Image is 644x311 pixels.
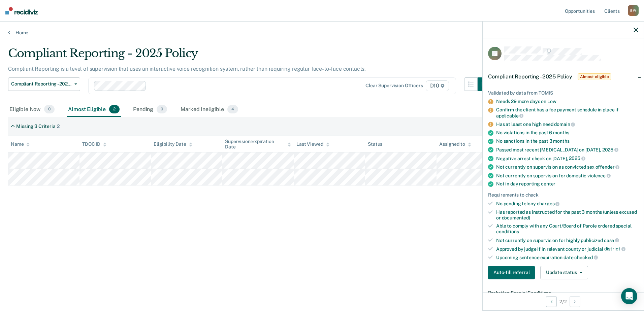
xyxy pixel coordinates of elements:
div: No violations in the past 6 [496,130,638,136]
div: Has at least one high need domain [496,121,638,127]
img: Recidiviz [5,7,38,14]
dt: Probation Special Conditions [488,290,638,296]
div: No pending felony [496,201,638,207]
div: Validated by data from TOMIS [488,90,638,96]
a: Home [8,30,636,36]
span: violence [587,173,611,178]
button: Previous Opportunity [546,296,557,307]
div: Not currently on supervision for highly publicized [496,237,638,243]
div: 2 / 2 [483,292,644,310]
div: Passed most recent [MEDICAL_DATA] on [DATE], [496,147,638,153]
span: checked [574,255,598,260]
div: Missing 3 Criteria [16,124,55,129]
div: Clear supervision officers [365,83,423,89]
span: 2 [109,105,120,114]
div: TDOC ID [82,141,106,147]
div: Open Intercom Messenger [621,288,637,304]
p: Compliant Reporting is a level of supervision that uses an interactive voice recognition system, ... [8,66,366,72]
span: months [553,130,569,135]
span: offender [595,164,620,170]
div: Requirements to check [488,192,638,198]
span: D10 [426,80,449,91]
span: center [541,181,555,186]
span: 4 [227,105,238,114]
div: Supervision Expiration Date [225,139,291,150]
span: 0 [44,105,55,114]
div: Last Viewed [296,141,329,147]
div: No sanctions in the past 3 [496,138,638,144]
span: 0 [157,105,167,114]
div: Almost Eligible [67,102,121,117]
div: Compliant Reporting - 2025 PolicyAlmost eligible [483,66,644,88]
button: Update status [540,266,588,279]
button: Auto-fill referral [488,266,535,279]
span: Almost eligible [578,73,611,80]
div: Name [11,141,30,147]
span: case [604,238,619,243]
button: Next Opportunity [570,296,580,307]
div: Upcoming sentence expiration date [496,254,638,261]
span: Compliant Reporting - 2025 Policy [11,81,72,87]
div: Eligibility Date [154,141,192,147]
div: Eligible Now [8,102,56,117]
div: Negative arrest check on [DATE], [496,155,638,162]
div: 2 [57,124,60,129]
span: Compliant Reporting - 2025 Policy [488,73,572,80]
div: Approved by judge if in relevant county or judicial [496,246,638,252]
a: Navigate to form link [488,266,538,279]
div: Confirm the client has a fee payment schedule in place if applicable [496,107,638,118]
span: 2025 [602,147,618,152]
div: Marked Ineligible [179,102,239,117]
span: charges [537,201,560,206]
span: documented) [502,215,530,220]
div: Not currently on supervision as convicted sex [496,164,638,170]
div: Not currently on supervision for domestic [496,173,638,179]
div: Assigned to [439,141,471,147]
div: Status [368,141,382,147]
div: Pending [132,102,168,117]
span: district [604,246,625,251]
div: Not in day reporting [496,181,638,187]
div: Has reported as instructed for the past 3 months (unless excused or [496,209,638,221]
div: Compliant Reporting - 2025 Policy [8,46,491,66]
div: B W [628,5,639,16]
span: conditions [496,229,519,234]
div: Needs 29 more days on Low [496,99,638,104]
span: 2025 [569,155,585,161]
span: months [553,138,569,144]
div: Able to comply with any Court/Board of Parole ordered special [496,223,638,235]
